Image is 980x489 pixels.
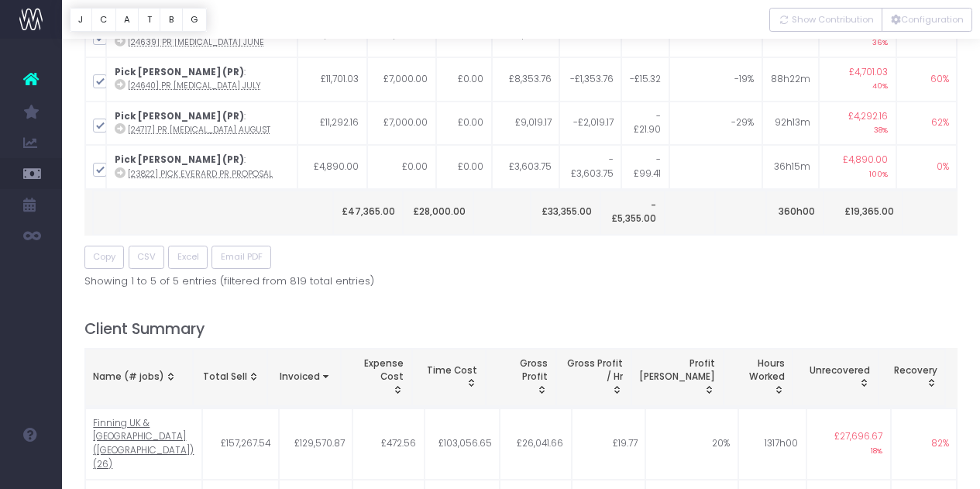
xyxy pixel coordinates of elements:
[494,357,548,384] span: Gross Profit
[621,57,669,102] td: -£15.32
[128,124,270,136] abbr: [24717] PR Retainer August
[412,349,486,407] th: Time Cost: activate to sort column ascending
[297,102,367,146] td: £11,292.16
[871,443,882,456] small: 18%
[168,246,208,270] button: Excel
[211,246,271,270] button: Email PDF
[367,145,436,189] td: £0.00
[882,8,972,32] button: Configuration
[128,168,273,180] abbr: [23822] Pick Everard PR proposal
[600,191,665,235] th: -£5,355.00
[732,357,785,384] span: Hours Worked
[492,57,559,102] td: £8,353.76
[500,408,571,480] td: £26,041.66
[93,250,115,263] span: Copy
[930,73,949,87] span: 60%
[931,116,949,130] span: 62%
[115,8,139,32] button: A
[879,349,946,407] th: Recovery: activate to sort column ascending
[297,145,367,189] td: £4,890.00
[738,408,806,480] td: 1317h00
[531,191,600,235] th: £33,355.00
[769,8,882,32] button: Show Contribution
[931,437,949,451] span: 82%
[85,349,193,407] th: Name (# jobs): activate to sort column ascending
[486,349,556,407] th: Gross Profit: activate to sort column ascending
[559,102,621,146] td: -£2,019.17
[872,35,888,47] small: 36%
[160,8,183,32] button: B
[115,153,244,166] strong: Pick [PERSON_NAME] (PR)
[849,66,888,80] span: £4,701.03
[279,408,352,480] td: £129,570.87
[280,370,320,384] span: Invoiced
[203,370,247,384] span: Total Sell
[93,370,184,384] div: Name (# jobs)
[115,110,244,122] strong: Pick [PERSON_NAME] (PR)
[762,145,820,189] td: 36h15m
[872,78,888,91] small: 40%
[367,57,436,102] td: £7,000.00
[631,349,724,407] th: Profit Margin: activate to sort column ascending
[403,191,473,235] th: £28,000.00
[115,66,244,78] strong: Pick [PERSON_NAME] (PR)
[669,57,762,102] td: -19%
[106,102,297,146] td: :
[84,320,958,338] h4: Client Summary
[193,349,268,407] th: Total Sell: activate to sort column ascending
[367,102,436,146] td: £7,000.00
[559,145,621,189] td: -£3,603.75
[894,364,937,378] span: Recovery
[93,417,194,471] span: Finning UK & [GEOGRAPHIC_DATA] ([GEOGRAPHIC_DATA]) (26)
[492,102,559,146] td: £9,019.17
[106,145,297,189] td: :
[565,357,623,384] span: Gross Profit / Hr
[436,57,493,102] td: £0.00
[333,191,404,235] th: £47,365.00
[937,160,949,174] span: 0%
[766,191,824,235] th: 360h00
[84,246,125,270] button: Copy
[19,458,43,481] img: images/default_profile_image.png
[267,349,341,407] th: Invoiced: activate to sort column ascending
[349,357,404,384] span: Expense Cost
[824,191,903,235] th: £19,365.00
[724,349,793,407] th: Hours Worked: activate to sort column ascending
[843,153,888,167] span: £4,890.00
[138,8,160,32] button: T
[70,8,207,32] div: Vertical button group
[810,364,870,378] span: Unrecovered
[559,57,621,102] td: -£1,353.76
[427,364,477,378] span: Time Cost
[128,36,264,48] abbr: [24639] PR Retainer June
[177,250,199,263] span: Excel
[645,408,738,480] td: 20%
[556,349,631,407] th: Gross Profit / Hr: activate to sort column ascending
[874,122,888,135] small: 38%
[129,246,165,270] button: CSV
[202,408,279,480] td: £157,267.54
[341,349,412,407] th: Expense Cost: activate to sort column ascending
[425,408,500,480] td: £103,056.65
[572,408,646,480] td: £19.77
[769,8,972,32] div: Vertical button group
[492,145,559,189] td: £3,603.75
[182,8,207,32] button: G
[793,349,879,407] th: Unrecovered: activate to sort column ascending
[91,8,116,32] button: C
[621,145,669,189] td: -£99.41
[84,269,958,288] div: Showing 1 to 5 of 5 entries (filtered from 819 total entries)
[869,167,888,179] small: 100%
[792,13,874,26] span: Show Contribution
[762,102,820,146] td: 92h13m
[762,57,820,102] td: 88h22m
[106,57,297,102] td: :
[221,250,263,263] span: Email PDF
[621,102,669,146] td: -£21.90
[128,80,260,91] abbr: [24640] PR Retainer July
[297,57,367,102] td: £11,701.03
[137,250,156,263] span: CSV
[669,102,762,146] td: -29%
[352,408,424,480] td: £472.56
[436,145,493,189] td: £0.00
